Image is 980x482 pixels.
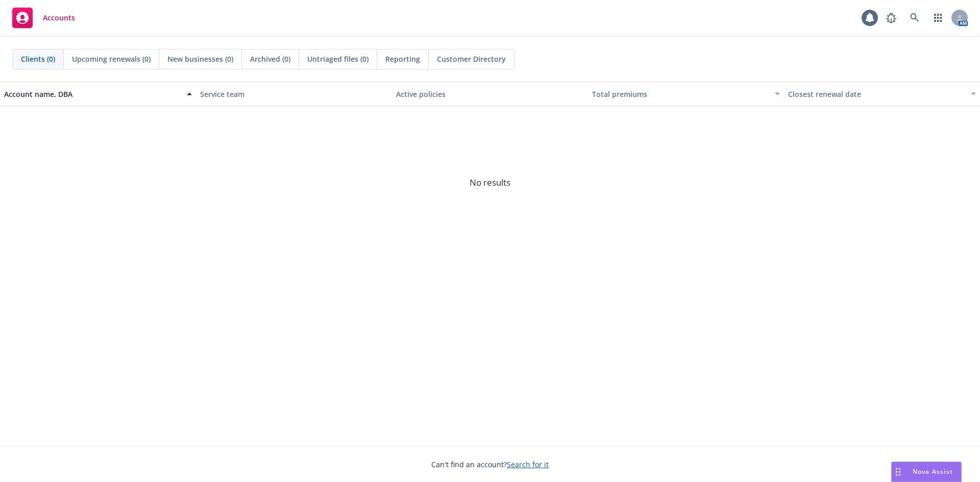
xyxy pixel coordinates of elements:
button: Service team [196,82,392,106]
a: Search for it [507,460,549,469]
a: Accounts [8,4,79,32]
span: Nova Assist [913,467,953,476]
a: Switch app [928,8,948,28]
div: Drag to move [892,462,904,481]
div: Account name, DBA [4,89,181,99]
div: Service team [200,89,388,99]
button: Total premiums [588,82,784,106]
div: Closest renewal date [788,89,965,99]
span: Untriaged files (0) [307,54,369,64]
div: Total premiums [592,89,769,99]
span: New businesses (0) [167,54,233,64]
span: Can't find an account? [431,459,549,470]
span: Accounts [43,14,75,22]
button: Nova Assist [891,462,962,482]
button: Active policies [392,82,588,106]
div: Active policies [396,89,584,99]
span: Reporting [385,54,420,64]
a: Search [904,8,925,28]
span: Customer Directory [437,54,506,64]
span: Clients (0) [21,54,55,64]
a: Report a Bug [881,8,901,28]
button: Closest renewal date [784,82,980,106]
span: Archived (0) [250,54,290,64]
span: Upcoming renewals (0) [72,54,151,64]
